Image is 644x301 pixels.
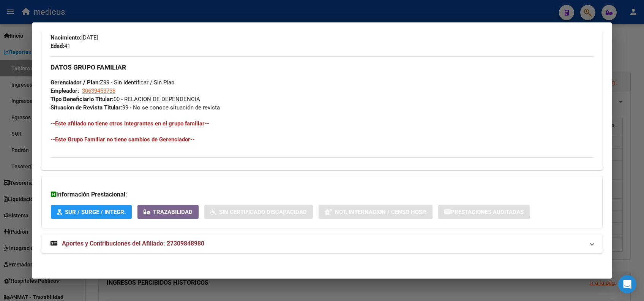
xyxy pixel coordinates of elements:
[335,209,426,215] span: Not. Internacion / Censo Hosp.
[62,240,204,247] span: Aportes y Contribuciones del Afiliado: 27309848980
[51,43,64,49] strong: Edad:
[51,205,132,219] button: SUR / SURGE / INTEGR.
[51,135,593,144] h4: --Este Grupo Familiar no tiene cambios de Gerenciador--
[51,79,100,86] strong: Gerenciador / Plan:
[51,87,79,94] strong: Empleador:
[51,119,593,128] h4: --Este afiliado no tiene otros integrantes en el grupo familiar--
[51,104,122,111] strong: Situacion de Revista Titular:
[51,26,68,33] span: F
[451,209,524,215] span: Prestaciones Auditadas
[51,34,81,41] strong: Nacimiento:
[65,209,126,215] span: SUR / SURGE / INTEGR.
[51,96,114,103] strong: Tipo Beneficiario Titular:
[51,190,593,199] h3: Información Prestacional:
[41,234,603,253] mat-expansion-panel-header: Aportes y Contribuciones del Afiliado: 27309848980
[219,209,307,215] span: Sin Certificado Discapacidad
[51,26,65,33] strong: Sexo:
[618,275,636,293] div: Open Intercom Messenger
[153,209,193,215] span: Trazabilidad
[51,63,593,71] h3: DATOS GRUPO FAMILIAR
[51,104,220,111] span: 99 - No se conoce situación de revista
[51,79,174,86] span: Z99 - Sin Identificar / Sin Plan
[204,205,313,219] button: Sin Certificado Discapacidad
[82,87,115,94] span: 30639453738
[137,205,199,219] button: Trazabilidad
[319,205,432,219] button: Not. Internacion / Censo Hosp.
[51,34,98,41] span: [DATE]
[438,205,530,219] button: Prestaciones Auditadas
[51,96,200,103] span: 00 - RELACION DE DEPENDENCIA
[51,43,70,49] span: 41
